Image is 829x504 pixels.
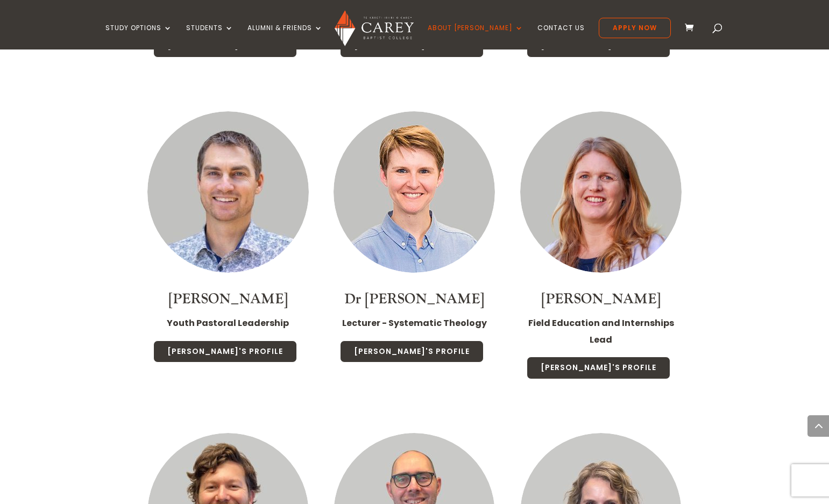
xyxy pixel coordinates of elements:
a: [PERSON_NAME] [168,290,288,308]
a: Study Options [105,24,172,49]
a: Contact Us [537,24,585,49]
strong: Youth Pastoral Leadership [167,317,289,329]
a: [PERSON_NAME]'s Profile [153,340,297,363]
a: Alumni & Friends [247,24,323,49]
a: Apply Now [599,18,671,38]
a: [PERSON_NAME] [541,290,661,308]
img: Carey Baptist College [335,10,414,46]
a: [PERSON_NAME]'s Profile [527,357,670,379]
img: Nicola Mountfort_300x300 [520,111,682,273]
a: Dr [PERSON_NAME] [344,290,484,308]
a: Students [186,24,233,49]
a: About [PERSON_NAME] [428,24,523,49]
strong: Field Education and Internships Lead [528,317,674,345]
strong: Lecturer - Systematic Theology [342,317,487,329]
a: [PERSON_NAME]'s Profile [340,340,484,363]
